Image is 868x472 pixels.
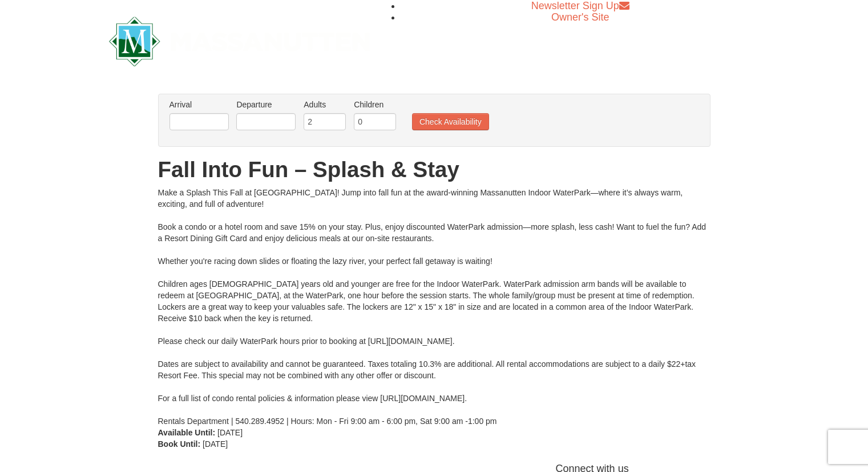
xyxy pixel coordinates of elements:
a: Owner's Site [551,11,609,23]
h1: Fall Into Fun – Splash & Stay [158,158,710,181]
label: Children [354,99,396,110]
a: Massanutten Resort [109,26,370,53]
label: Departure [236,99,296,110]
label: Adults [304,99,346,110]
strong: Book Until: [158,439,201,449]
div: Make a Splash This Fall at [GEOGRAPHIC_DATA]! Jump into fall fun at the award-winning Massanutten... [158,187,710,427]
span: [DATE] [217,428,243,437]
button: Check Availability [412,113,489,130]
strong: Available Until: [158,428,216,437]
span: [DATE] [203,439,228,449]
img: Massanutten Resort Logo [109,17,370,66]
label: Arrival [169,99,229,110]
